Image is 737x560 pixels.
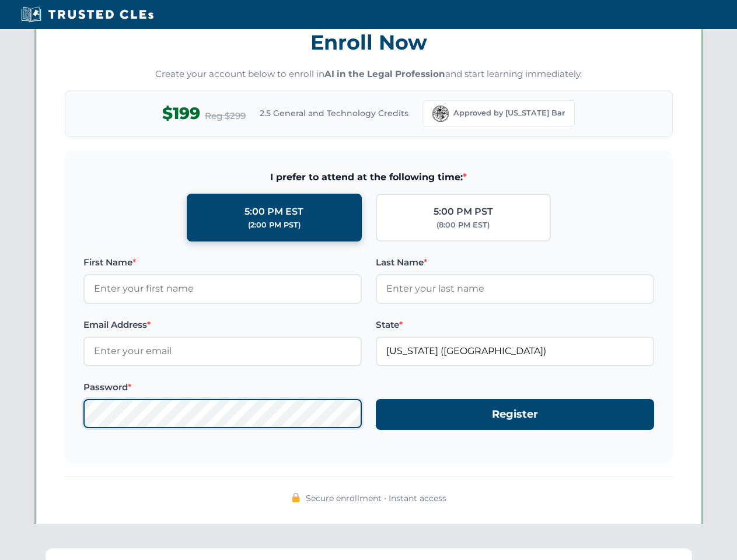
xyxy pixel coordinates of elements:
[376,399,654,430] button: Register
[83,256,362,269] label: First Name
[291,493,301,502] img: 🔒
[248,219,301,231] div: (2:00 PM PST)
[18,6,157,23] img: Trusted CLEs
[436,219,490,231] div: (8:00 PM EST)
[83,380,362,394] label: Password
[432,106,449,122] img: Florida Bar
[83,170,654,185] span: I prefer to attend at the following time:
[83,274,362,303] input: Enter your first name
[306,492,446,505] span: Secure enrollment • Instant access
[324,68,445,79] strong: AI in the Legal Profession
[376,274,654,303] input: Enter your last name
[244,204,303,219] div: 5:00 PM EST
[205,109,246,123] span: Reg $299
[162,100,200,127] span: $199
[376,337,654,366] input: Florida (FL)
[83,318,362,332] label: Email Address
[260,107,408,120] span: 2.5 General and Technology Credits
[65,68,673,81] p: Create your account below to enroll in and start learning immediately.
[453,107,565,119] span: Approved by [US_STATE] Bar
[83,337,362,366] input: Enter your email
[434,204,493,219] div: 5:00 PM PST
[376,318,654,332] label: State
[65,24,673,61] h3: Enroll Now
[376,256,654,269] label: Last Name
